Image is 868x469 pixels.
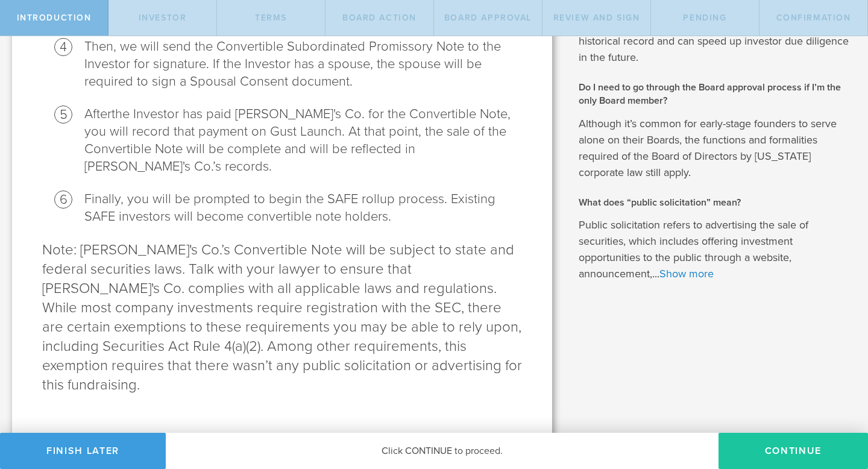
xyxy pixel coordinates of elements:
[579,116,850,181] p: Although it’s common for early-stage founders to serve alone on their Boards, the functions and f...
[342,13,417,23] span: Board Action
[719,433,868,469] button: Continue
[553,13,640,23] span: Review and Sign
[166,433,719,469] div: Click CONTINUE to proceed.
[444,13,532,23] span: Board Approval
[683,13,726,23] span: Pending
[84,190,522,225] li: Finally, you will be prompted to begin the SAFE rollup process. Existing SAFE investors will beco...
[84,106,112,122] span: After
[808,375,868,433] iframe: Chat Widget
[659,267,714,280] a: Show more
[84,38,522,90] li: Then, we will send the Convertible Subordinated Promissory Note to the Investor for signature. If...
[579,196,850,209] h2: What does “public solicitation” mean?
[84,105,522,175] li: the Investor has paid [PERSON_NAME]'s Co. for the Convertible Note, you will record that payment ...
[579,81,850,108] h2: Do I need to go through the Board approval process if I’m the only Board member?
[579,217,850,282] p: Public solicitation refers to advertising the sale of securities, which includes offering investm...
[255,13,287,23] span: Terms
[139,13,187,23] span: Investor
[42,241,522,395] p: Note: [PERSON_NAME]'s Co.’s Convertible Note will be subject to state and federal securities laws...
[776,13,851,23] span: Confirmation
[17,13,92,23] span: Introduction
